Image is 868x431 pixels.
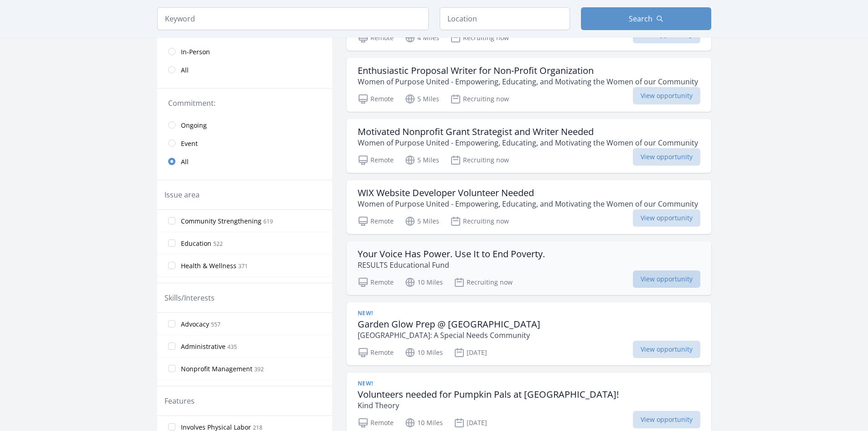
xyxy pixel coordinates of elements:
a: New! Garden Glow Prep @ [GEOGRAPHIC_DATA] [GEOGRAPHIC_DATA]: A Special Needs Community Remote 10 ... [347,302,711,365]
p: Recruiting now [450,32,509,43]
a: Event [157,134,332,152]
a: Motivated Nonprofit Grant Strategist and Writer Needed Women of Purpose United - Empowering, Educ... [347,119,711,173]
span: Ongoing [181,121,207,130]
p: Women of Purpose United - Empowering, Educating, and Motivating the Women of our Community [358,76,698,87]
h3: Volunteers needed for Pumpkin Pals at [GEOGRAPHIC_DATA]! [358,389,619,400]
span: View opportunity [633,87,700,104]
span: Education [181,239,211,248]
h3: Enthusiastic Proposal Writer for Non-Profit Organization [358,65,698,76]
input: Keyword [157,7,429,30]
span: View opportunity [633,411,700,428]
input: Health & Wellness 371 [168,262,175,269]
legend: Issue area [164,189,200,200]
p: Remote [358,417,394,428]
a: Enthusiastic Proposal Writer for Non-Profit Organization Women of Purpose United - Empowering, Ed... [347,58,711,112]
span: 371 [238,262,248,270]
span: Advocacy [181,320,209,329]
input: Nonprofit Management 392 [168,365,175,372]
legend: Features [164,395,195,406]
p: Remote [358,32,394,43]
p: 10 Miles [405,347,443,358]
span: Community Strengthening [181,217,262,226]
span: New! [358,310,373,317]
span: Health & Wellness [181,261,236,270]
p: 10 Miles [405,277,443,288]
span: In-Person [181,47,210,57]
span: 435 [227,343,237,351]
p: Remote [358,347,394,358]
p: 10 Miles [405,417,443,428]
span: 619 [263,218,273,225]
p: [DATE] [454,347,487,358]
span: View opportunity [633,148,700,166]
a: Your Voice Has Power. Use It to End Poverty. RESULTS Educational Fund Remote 10 Miles Recruiting ... [347,241,711,295]
p: [DATE] [454,417,487,428]
a: Ongoing [157,116,332,134]
input: Community Strengthening 619 [168,217,175,224]
span: View opportunity [633,209,700,227]
input: Education 522 [168,239,175,247]
p: Kind Theory [358,400,619,411]
span: Administrative [181,342,226,351]
legend: Commitment: [168,98,321,109]
span: 522 [213,240,223,248]
p: Recruiting now [454,277,513,288]
p: Remote [358,155,394,166]
p: Remote [358,216,394,227]
a: All [157,61,332,79]
a: All [157,152,332,171]
span: Event [181,139,198,148]
span: All [181,157,189,166]
span: Search [629,13,652,24]
span: View opportunity [633,341,700,358]
h3: Your Voice Has Power. Use It to End Poverty. [358,249,545,260]
input: Involves Physical Labor 218 [168,423,175,431]
span: Nonprofit Management [181,364,252,374]
h3: Motivated Nonprofit Grant Strategist and Writer Needed [358,126,698,137]
input: Administrative 435 [168,343,175,350]
p: Women of Purpose United - Empowering, Educating, and Motivating the Women of our Community [358,137,698,148]
p: Recruiting now [450,216,509,227]
a: In-Person [157,42,332,61]
p: Recruiting now [450,155,509,166]
p: [GEOGRAPHIC_DATA]: A Special Needs Community [358,330,540,341]
input: Advocacy 557 [168,320,175,327]
p: 5 Miles [405,216,439,227]
legend: Skills/Interests [164,292,215,303]
p: Recruiting now [450,93,509,104]
span: 557 [211,321,221,328]
span: View opportunity [633,270,700,288]
p: RESULTS Educational Fund [358,260,545,270]
p: 5 Miles [405,155,439,166]
p: Remote [358,277,394,288]
span: 392 [254,365,264,373]
a: WIX Website Developer Volunteer Needed Women of Purpose United - Empowering, Educating, and Motiv... [347,180,711,234]
span: New! [358,380,373,387]
p: 5 Miles [405,93,439,104]
p: 4 Miles [405,32,439,43]
button: Search [581,7,711,30]
p: Remote [358,93,394,104]
p: Women of Purpose United - Empowering, Educating, and Motivating the Women of our Community [358,198,698,209]
h3: WIX Website Developer Volunteer Needed [358,187,698,198]
input: Location [440,7,570,30]
h3: Garden Glow Prep @ [GEOGRAPHIC_DATA] [358,319,540,330]
span: All [181,66,189,75]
